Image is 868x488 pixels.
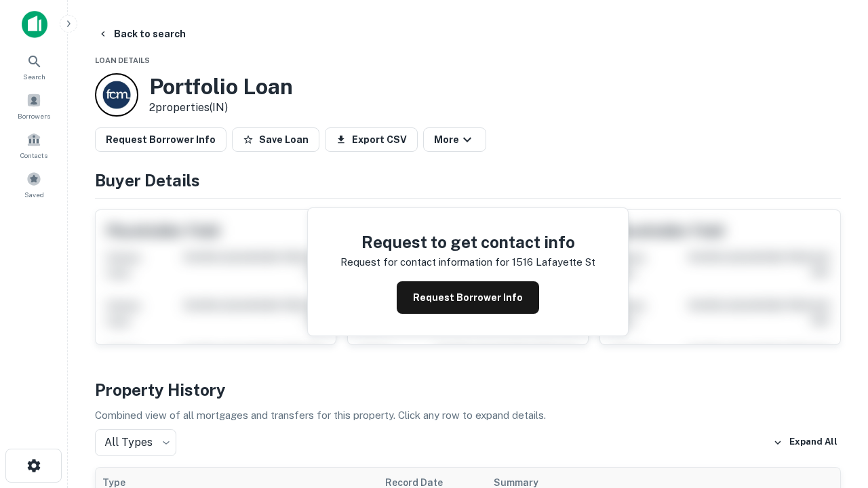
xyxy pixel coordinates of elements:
span: Loan Details [95,56,150,64]
p: Combined view of all mortgages and transfers for this property. Click any row to expand details. [95,407,841,424]
button: Expand All [770,432,841,453]
span: Saved [24,189,44,200]
button: Export CSV [325,127,418,152]
p: 2 properties (IN) [149,100,293,116]
button: Request Borrower Info [95,127,226,152]
button: More [423,127,486,152]
p: Request for contact information for [340,254,509,270]
h4: Buyer Details [95,168,841,192]
h3: Portfolio Loan [149,74,293,100]
h4: Request to get contact info [340,230,595,254]
button: Back to search [92,22,191,46]
span: Contacts [20,150,47,161]
button: Request Borrower Info [397,281,539,314]
p: 1516 lafayette st [512,254,595,270]
iframe: Chat Widget [800,336,868,401]
a: Saved [4,166,64,203]
a: Contacts [4,127,64,163]
button: Save Loan [232,127,319,152]
a: Search [4,48,64,85]
a: Borrowers [4,87,64,124]
div: All Types [95,429,176,456]
img: capitalize-icon.png [22,11,47,38]
span: Search [23,71,45,82]
span: Borrowers [18,110,50,121]
h4: Property History [95,378,841,402]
